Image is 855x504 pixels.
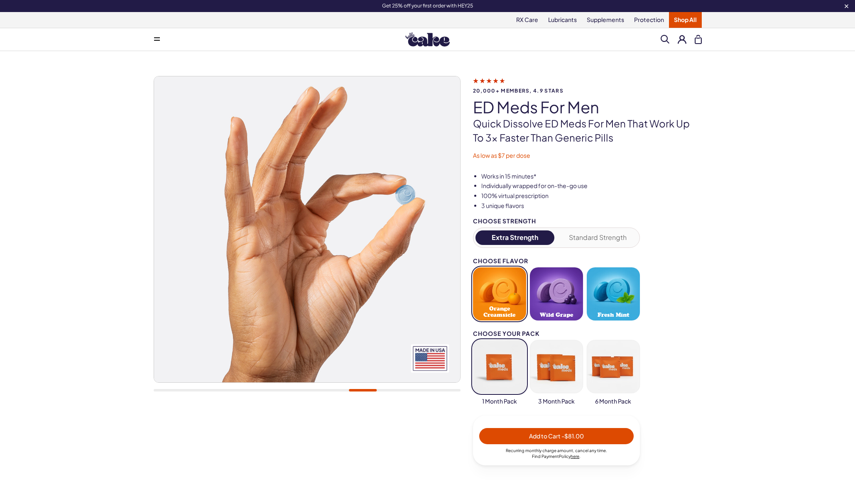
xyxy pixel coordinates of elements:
[481,172,702,181] li: Works in 15 minutes*
[473,88,702,93] span: 20,000+ members, 4.9 stars
[154,76,460,382] img: ED Meds for Men
[481,182,702,190] li: Individually wrapped for on-the-go use
[473,258,640,264] div: Choose Flavor
[511,12,543,28] a: RX Care
[540,312,573,318] span: Wild Grape
[598,312,629,318] span: Fresh Mint
[629,12,669,28] a: Protection
[473,218,640,224] div: Choose Strength
[473,117,702,144] p: Quick dissolve ED Meds for men that work up to 3x faster than generic pills
[479,428,634,444] button: Add to Cart -$81.00
[473,98,702,116] h1: ED Meds for Men
[669,12,702,28] a: Shop All
[532,454,559,459] span: Find Payment
[482,397,517,406] span: 1 Month Pack
[558,230,637,245] button: Standard Strength
[595,397,631,406] span: 6 Month Pack
[582,12,629,28] a: Supplements
[475,306,524,318] span: Orange Creamsicle
[129,2,727,9] div: Get 25% off your first order with HEY25
[481,192,702,200] li: 100% virtual prescription
[481,202,702,210] li: 3 unique flavors
[473,77,702,93] a: 20,000+ members, 4.9 stars
[479,448,634,459] div: Recurring monthly charge amount , cancel any time. Policy .
[473,152,702,160] p: As low as $7 per dose
[543,12,582,28] a: Lubricants
[405,32,450,46] img: Hello Cake
[571,454,579,459] a: here
[473,330,640,337] div: Choose your pack
[561,432,584,440] span: - $81.00
[475,230,555,245] button: Extra Strength
[538,397,575,406] span: 3 Month Pack
[529,432,584,440] span: Add to Cart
